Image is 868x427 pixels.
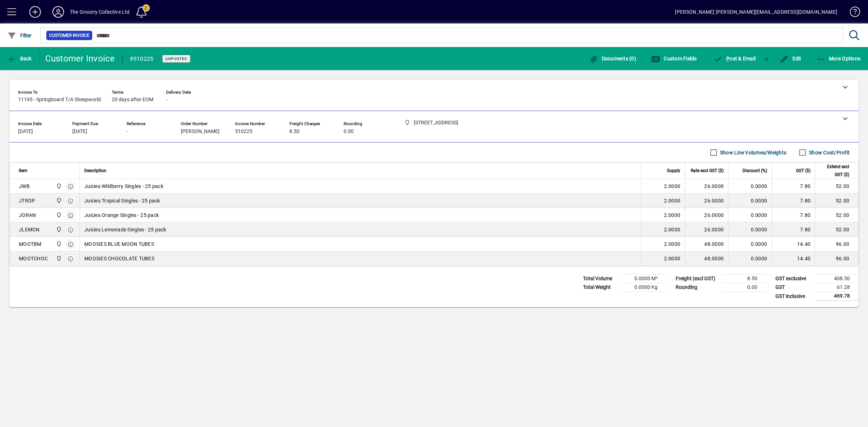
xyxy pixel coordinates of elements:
[817,56,861,61] span: More Options
[815,193,858,208] td: 52.00
[19,167,27,175] span: Item
[723,274,766,283] td: 8.50
[771,193,815,208] td: 7.80
[84,226,166,233] span: Juicies Lemonade Singles - 25 pack
[728,208,771,222] td: 0.0000
[54,182,63,190] span: 4/75 Apollo Drive
[675,6,837,18] div: [PERSON_NAME] [PERSON_NAME][EMAIL_ADDRESS][DOMAIN_NAME]
[664,212,681,219] span: 2.0000
[714,56,756,61] span: ost & Email
[815,237,858,251] td: 96.00
[165,56,187,61] span: Unposted
[778,52,803,65] button: Edit
[72,129,87,134] span: [DATE]
[689,240,724,248] div: 48.0000
[771,237,815,251] td: 14.40
[112,97,153,103] span: 20 days after EOM
[808,149,850,156] label: Show Cost/Profit
[815,208,858,222] td: 52.00
[650,52,699,65] button: Custom Fields
[672,274,723,283] td: Freight (excl GST)
[19,255,48,262] div: MOOTCHOC
[54,197,63,205] span: 4/75 Apollo Drive
[820,163,849,179] span: Extend excl GST ($)
[771,222,815,237] td: 7.80
[84,212,159,219] span: Juicies Orange Singles - 25 pack
[54,240,63,248] span: 4/75 Apollo Drive
[589,56,636,61] span: Documents (0)
[84,255,154,262] span: MOOSIES CHOCOLATE TUBES
[815,52,863,65] button: More Options
[579,274,623,283] td: Total Volume
[54,211,63,219] span: 4/75 Apollo Drive
[70,6,130,18] div: The Grocery Collective Ltd
[815,283,859,292] td: 61.28
[780,56,801,61] span: Edit
[772,292,815,301] td: GST inclusive
[127,129,128,134] span: -
[664,183,681,190] span: 2.0000
[587,52,638,65] button: Documents (0)
[166,97,167,103] span: -
[289,129,299,134] span: 8.50
[672,283,723,292] td: Rounding
[235,129,252,134] span: 510225
[54,226,63,234] span: 4/75 Apollo Drive
[689,226,724,233] div: 26.0000
[689,212,724,219] div: 26.0000
[19,212,36,219] div: JORAN
[6,52,34,65] button: Back
[8,33,32,38] span: Filter
[815,251,858,266] td: 96.00
[181,129,220,134] span: [PERSON_NAME]
[728,237,771,251] td: 0.0000
[815,179,858,193] td: 52.00
[728,222,771,237] td: 0.0000
[844,1,859,25] a: Knowledge Base
[54,255,63,262] span: 4/75 Apollo Drive
[743,167,767,175] span: Discount (%)
[84,167,106,175] span: Description
[772,283,815,292] td: GST
[623,283,666,292] td: 0.0000 Kg
[771,179,815,193] td: 7.80
[664,226,681,233] span: 2.0000
[18,97,101,103] span: 11195 - Springboard T/A Sheepworld
[18,129,33,134] span: [DATE]
[719,149,786,156] label: Show Line Volumes/Weights
[24,5,47,18] button: Add
[664,240,681,248] span: 2.0000
[667,167,680,175] span: Supply
[19,197,35,204] div: JTROP
[45,53,115,64] div: Customer Invoice
[772,274,815,283] td: GST exclusive
[8,56,32,61] span: Back
[771,208,815,222] td: 7.80
[771,251,815,266] td: 14.40
[728,193,771,208] td: 0.0000
[19,226,40,233] div: JLEMON
[84,197,160,204] span: Juicies Tropical Singles - 25 pack
[723,283,766,292] td: 0.00
[815,274,859,283] td: 408.50
[815,222,858,237] td: 52.00
[84,183,163,190] span: Juicies Wildberry Singles - 25 pack
[664,197,681,204] span: 2.0000
[664,255,681,262] span: 2.0000
[728,179,771,193] td: 0.0000
[579,283,623,292] td: Total Weight
[689,255,724,262] div: 48.0000
[344,129,354,134] span: 0.00
[691,167,724,175] span: Rate excl GST ($)
[130,53,154,65] div: #510225
[49,32,89,39] span: Customer Invoice
[6,29,34,42] button: Filter
[815,292,859,301] td: 469.78
[689,197,724,204] div: 26.0000
[623,274,666,283] td: 0.0000 M³
[19,183,30,190] div: JWB
[47,5,70,18] button: Profile
[796,167,810,175] span: GST ($)
[728,251,771,266] td: 0.0000
[84,240,154,248] span: MOOSIES BLUE MOON TUBES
